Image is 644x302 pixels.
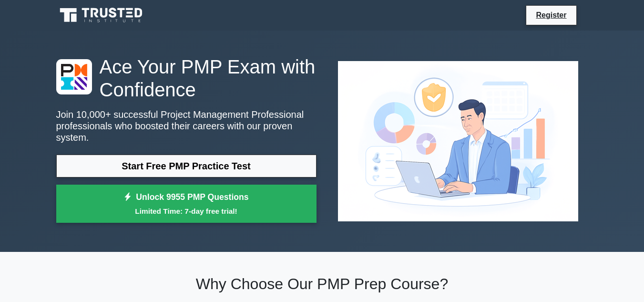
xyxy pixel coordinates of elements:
h1: Ace Your PMP Exam with Confidence [56,55,317,101]
a: Unlock 9955 PMP QuestionsLimited Time: 7-day free trial! [56,185,317,223]
h2: Why Choose Our PMP Prep Course? [56,275,588,293]
p: Join 10,000+ successful Project Management Professional professionals who boosted their careers w... [56,109,317,143]
img: Project Management Professional Preview [330,53,586,229]
a: Register [530,9,572,21]
a: Start Free PMP Practice Test [56,155,317,177]
small: Limited Time: 7-day free trial! [68,206,305,217]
